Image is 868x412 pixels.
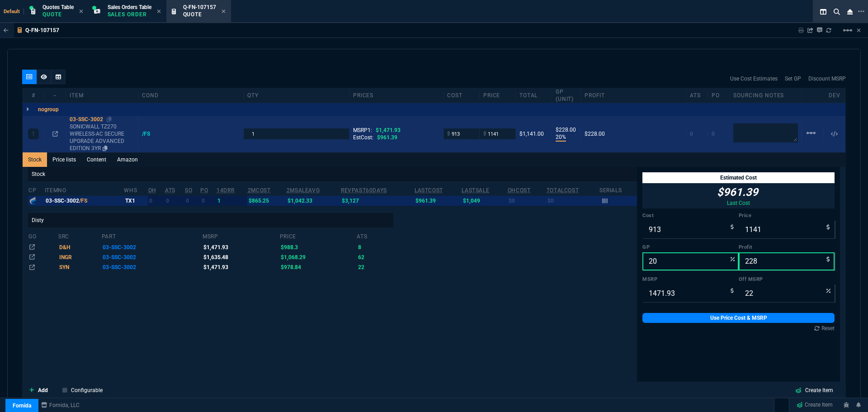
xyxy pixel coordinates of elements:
[79,8,83,15] nx-icon: Close Tab
[165,196,184,206] td: 0
[138,92,244,99] div: cond
[642,276,739,283] label: MSRP
[28,167,637,181] p: Stock
[349,92,443,99] div: prices
[70,123,134,152] p: SONICWALL TZ270 WIRELESS-AC SECURE UPGRADE ADVANCED EDITION 3YR
[824,92,845,99] div: dev
[279,262,357,272] td: $978.84
[202,229,279,242] th: msrp
[286,196,340,206] td: $1,042.33
[23,92,44,99] div: #
[4,27,9,33] nx-icon: Back to Table
[287,187,320,194] abbr: Avg Sale from SO invoices for 2 months
[461,196,507,206] td: $1,049
[81,152,112,167] a: Content
[142,130,159,137] div: /FS
[216,196,247,206] td: 1
[340,196,414,206] td: $3,127
[165,187,175,194] abbr: Total units in inventory => minus on SO => plus on PO
[28,242,393,252] tr: TZ270W PROMO 3 YR APSS CSE
[32,130,35,137] p: 1
[183,4,216,10] span: Q-FN-107157
[28,262,393,272] tr: (3 & FREE OFFER) SONICWALL TZ270 WIRELESS-AC SECURE UPGRADE ADVANCED EDITION 3YR
[730,92,802,99] div: Sourcing Notes
[28,183,44,196] th: cp
[79,198,87,204] span: /FS
[642,244,739,251] label: GP
[38,386,48,394] p: Add
[356,252,393,262] td: 62
[248,187,271,194] abbr: Avg cost of all PO invoices for 2 months
[101,252,202,262] td: 03-SSC-3002
[200,196,216,206] td: 0
[202,242,279,252] td: $1,471.93
[717,185,758,199] p: $961.39
[844,6,856,17] nx-icon: Close Workbench
[58,242,101,252] td: D&H
[547,187,579,194] abbr: Total Cost of Units on Hand
[279,229,357,242] th: price
[108,4,151,10] span: Sales Orders Table
[148,187,156,194] abbr: Total units in inventory.
[415,187,443,194] abbr: The last purchase cost from PO Order
[717,199,760,207] p: Last Cost
[507,196,546,206] td: $0
[546,196,599,206] td: $0
[58,229,101,242] th: src
[108,11,151,18] p: Sales Order
[185,187,192,194] abbr: Total units on open Sales Orders
[808,75,846,83] a: Discount MSRP
[202,252,279,262] td: $1,635.48
[101,242,202,252] td: 03-SSC-3002
[519,130,548,137] div: $1,141.00
[42,11,74,18] p: Quote
[480,92,516,99] div: price
[814,325,835,332] div: Reset
[71,386,103,394] p: Configurable
[58,252,101,262] td: INGR
[414,196,461,206] td: $961.39
[25,27,59,34] p: Q-FN-107157
[857,27,861,34] a: Hide Workbench
[712,131,715,137] span: 0
[447,130,450,137] span: $
[52,131,58,137] nx-icon: Open In Opposite Panel
[44,92,66,99] div: --
[376,127,401,133] span: $1,471.93
[516,92,552,99] div: Total
[739,212,835,219] label: Price
[244,92,349,99] div: qty
[148,196,165,206] td: 0
[353,134,439,141] div: EstCost:
[47,152,81,167] a: Price lists
[730,75,778,83] a: Use Cost Estimates
[785,75,801,83] a: Set GP
[4,9,24,14] span: Default
[599,183,637,196] th: Serials
[123,183,147,196] th: WHS
[44,183,124,196] th: ItemNo
[183,11,216,18] p: Quote
[788,384,840,396] a: Create Item
[279,242,357,252] td: $988.3
[28,213,393,227] p: Disty
[38,401,82,409] a: msbcCompanyName
[247,196,286,206] td: $865.25
[23,152,47,167] a: Stock
[217,187,234,194] abbr: Total sales last 14 days
[739,244,835,251] label: Profit
[38,106,59,113] p: nogroup
[28,229,58,242] th: go
[508,187,531,194] abbr: Avg Cost of Inventory on-hand
[581,92,686,99] div: Profit
[642,313,835,323] a: Use Price Cost & MSRP
[556,133,566,142] p: 20%
[184,196,200,206] td: 0
[806,128,816,138] mat-icon: Example home icon
[816,6,830,17] nx-icon: Split Panels
[356,229,393,242] th: ats
[552,88,581,103] div: GP (unit)
[200,187,208,194] abbr: Total units on open Purchase Orders
[739,276,835,283] label: Off MSRP
[642,212,739,219] label: Cost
